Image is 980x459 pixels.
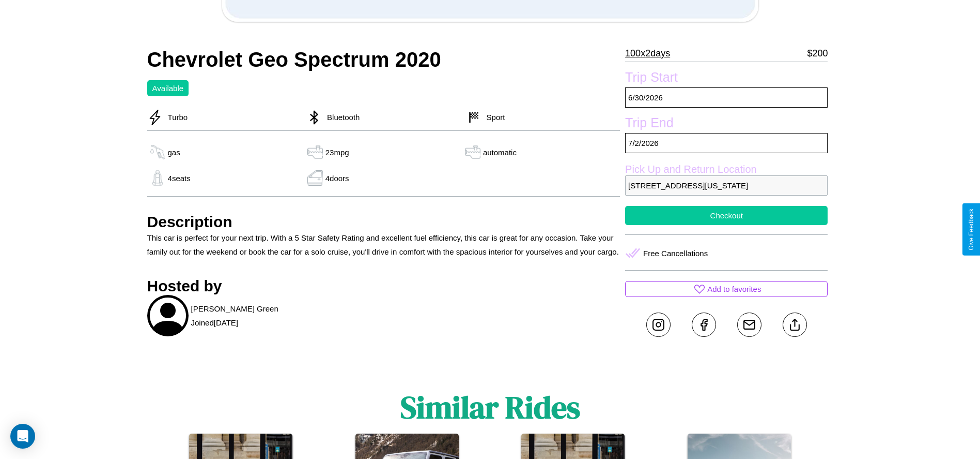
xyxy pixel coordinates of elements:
img: gas [462,144,483,160]
button: Checkout [625,206,828,225]
p: $ 200 [807,45,828,62]
label: Pick Up and Return Location [625,164,828,175]
label: Trip End [625,115,828,133]
img: gas [147,144,168,160]
p: 6 / 30 / 2026 [625,87,828,108]
p: 7 / 2 / 2026 [625,133,828,153]
h3: Hosted by [147,277,620,295]
button: Add to favorites [625,281,828,297]
label: Trip Start [625,70,828,87]
p: 4 seats [168,171,191,185]
p: [PERSON_NAME] Green [191,302,278,316]
p: Bluetooth [322,110,360,124]
p: 4 doors [325,171,349,185]
p: Joined [DATE] [191,316,238,330]
img: gas [147,170,168,186]
div: Give Feedback [968,209,975,250]
p: This car is perfect for your next trip. With a 5 Star Safety Rating and excellent fuel efficiency... [147,231,620,259]
p: Add to favorites [707,282,761,296]
h1: Similar Rides [400,386,580,428]
img: gas [305,170,325,186]
p: gas [168,145,180,159]
h2: Chevrolet Geo Spectrum 2020 [147,48,620,71]
p: [STREET_ADDRESS][US_STATE] [625,175,828,196]
p: Sport [481,110,505,124]
p: automatic [483,145,517,159]
img: gas [305,144,325,160]
h3: Description [147,213,620,231]
p: Free Cancellations [643,246,708,260]
p: Turbo [163,110,188,124]
div: Open Intercom Messenger [10,424,35,449]
p: 100 x 2 days [625,45,670,62]
p: 23 mpg [325,145,349,159]
p: Available [152,81,184,95]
